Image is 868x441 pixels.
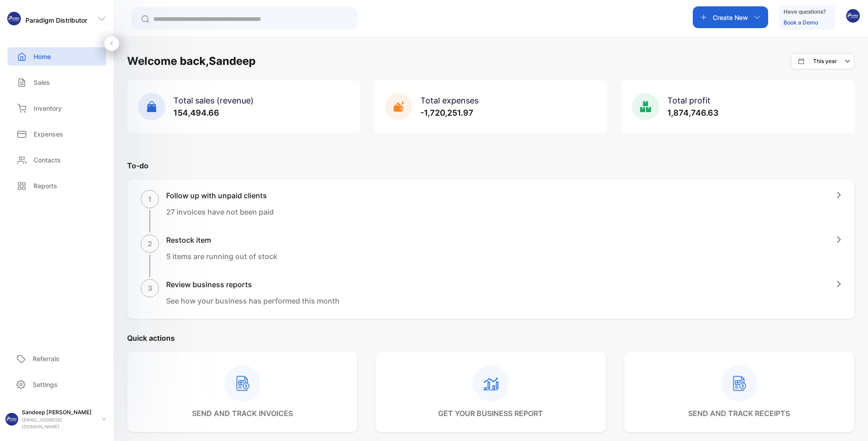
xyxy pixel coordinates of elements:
p: Contacts [34,155,61,165]
h1: Restock item [166,235,277,245]
p: 5 items are running out of stock [166,251,277,262]
p: To-do [127,160,854,171]
p: send and track receipts [688,408,790,419]
p: 1 [148,194,152,205]
p: Inventory [34,103,62,113]
p: get your business report [438,408,543,419]
span: -1,720,251.97 [420,108,473,118]
h1: Follow up with unpaid clients [166,190,274,201]
button: This year [791,53,854,69]
span: 1,874,746.63 [667,108,719,118]
p: Referrals [33,354,59,363]
img: logo [7,12,21,25]
button: avatar [846,6,860,28]
p: 3 [148,283,153,294]
h1: Welcome back, Sandeep [127,53,256,69]
button: Create New [693,6,768,28]
p: Reports [34,181,57,191]
p: 27 invoices have not been paid [166,206,274,217]
p: This year [813,57,837,65]
span: 154,494.66 [173,108,219,118]
p: Settings [33,380,58,389]
h1: Review business reports [166,279,340,290]
span: Total profit [667,96,710,105]
p: See how your business has performed this month [166,295,340,306]
p: Paradigm Distributor [25,15,87,25]
p: Sandeep [PERSON_NAME] [22,408,94,416]
span: Total sales (revenue) [173,96,254,105]
a: Book a Demo [784,19,818,26]
p: Home [34,52,51,61]
span: Total expenses [420,96,478,105]
p: 2 [148,238,152,249]
p: Create New [713,13,748,22]
p: Sales [34,78,50,87]
img: profile [5,413,18,426]
p: send and track invoices [192,408,293,419]
p: Have questions? [784,7,826,16]
p: Quick actions [127,333,854,343]
img: avatar [846,9,860,23]
p: [EMAIL_ADDRESS][DOMAIN_NAME] [22,416,94,430]
p: Expenses [34,129,63,139]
